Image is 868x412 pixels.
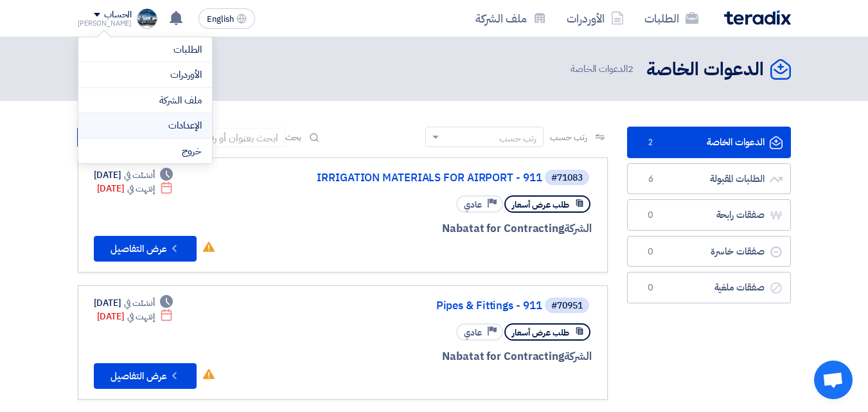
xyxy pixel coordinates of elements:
span: طلب عرض أسعار [512,199,569,211]
div: Nabatat for Contracting [283,220,592,237]
div: #70951 [551,301,583,310]
div: [DATE] [94,296,173,310]
button: عرض التفاصيل [94,363,197,389]
img: Teradix logo [724,10,791,25]
span: الدعوات الخاصة [571,62,636,76]
a: الطلبات المقبولة6 [627,163,791,195]
div: [DATE] [97,182,173,195]
a: Pipes & Fittings - 911 [285,300,542,312]
div: [DATE] [97,310,173,323]
span: بحث [285,130,302,144]
div: رتب حسب [499,132,536,145]
span: طلب عرض أسعار [512,327,569,339]
span: 0 [643,246,659,258]
div: [DATE] [94,168,173,182]
a: الطلبات [634,3,709,33]
div: #71083 [551,174,583,183]
span: عادي [464,327,482,339]
span: عادي [464,199,482,211]
button: عرض التفاصيل [94,236,197,262]
div: Open chat [814,361,853,399]
a: الأوردرات [556,3,634,33]
a: ملف الشركة [465,3,556,33]
a: ملف الشركة [89,93,202,108]
span: رتب حسب [550,130,587,144]
span: 0 [643,282,659,294]
img: _____1734956396463.jpg [137,8,157,29]
a: صفقات خاسرة0 [627,236,791,267]
span: English [207,15,234,24]
a: الأوردرات [89,67,202,82]
a: صفقات رابحة0 [627,199,791,231]
a: IRRIGATION MATERIALS FOR AIRPORT - 911 [285,172,542,184]
span: إنتهت في [127,182,155,195]
span: 2 [643,136,659,149]
span: 2 [628,62,633,76]
span: الشركة [564,348,592,364]
span: إنتهت في [127,310,155,323]
li: خروج [78,139,212,164]
a: الإعدادات [89,118,202,133]
h2: الدعوات الخاصة [646,57,764,82]
span: 0 [643,209,659,222]
a: الدعوات الخاصة2 [627,127,791,158]
span: 6 [643,173,659,186]
span: أنشئت في [124,296,155,310]
span: أنشئت في [124,168,155,182]
button: English [199,8,255,29]
div: Nabatat for Contracting [283,348,592,365]
a: الطلبات [89,42,202,57]
div: [PERSON_NAME] [78,20,132,27]
a: صفقات ملغية0 [627,272,791,303]
span: الشركة [564,220,592,237]
div: الحساب [104,10,132,21]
